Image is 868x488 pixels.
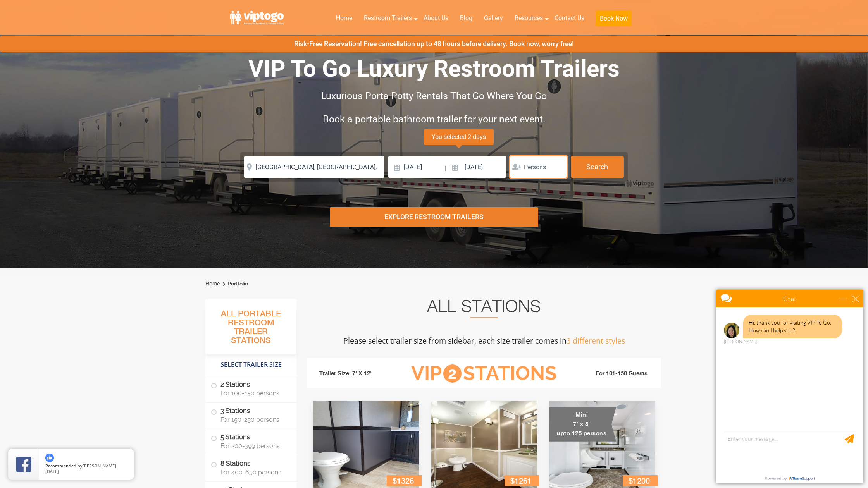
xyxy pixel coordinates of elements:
div: $1200 [623,475,658,486]
span: [PERSON_NAME] [83,463,116,469]
h4: Select Trailer Size [205,357,296,372]
input: Delivery [388,156,444,178]
iframe: Live Chat Box [711,285,868,488]
span: 3 different styles [567,335,625,346]
div: Mini 7' x 8' upto 125 persons [549,407,616,442]
label: 5 Stations [211,429,291,453]
span: | [445,156,446,181]
a: Blog [454,10,478,27]
div: Explore Restroom Trailers [330,207,538,227]
li: Trailer Size: 7' X 12' [312,362,399,385]
li: For 101-150 Guests [569,369,656,378]
img: thumbs up icon [45,454,54,462]
p: Please select trailer size from sidebar, each size trailer comes in [307,333,661,348]
a: Home [330,10,358,27]
a: About Us [418,10,454,27]
a: Home [205,280,220,287]
a: Book Now [590,10,637,31]
span: For 200-399 persons [220,442,287,450]
span: [DATE] [45,468,59,474]
span: 2 [443,364,462,383]
a: Restroom Trailers [358,10,418,27]
input: Persons [510,156,567,178]
span: by [45,464,128,469]
a: Gallery [478,10,509,27]
span: For 400-650 persons [220,469,287,476]
input: Where do you need your restroom? [244,156,384,178]
span: You selected 2 days [424,129,494,145]
a: Contact Us [549,10,590,27]
button: Book Now [596,11,632,26]
img: Review Rating [16,457,31,472]
h3: All Portable Restroom Trailer Stations [205,307,296,354]
h2: All Stations [307,299,661,318]
button: Search [571,156,624,178]
span: Recommended [45,463,76,469]
label: 8 Stations [211,455,291,479]
span: Book a portable bathroom trailer for your next event. [323,113,546,125]
span: For 150-250 persons [220,416,287,423]
input: Pickup [447,156,506,178]
label: 2 Stations [211,376,291,400]
h3: VIP Stations [399,363,569,384]
div: $1326 [387,475,422,486]
label: 3 Stations [211,403,291,427]
span: VIP To Go Luxury Restroom Trailers [248,55,620,82]
span: For 100-150 persons [220,390,287,397]
li: Portfolio [221,279,248,289]
div: $1261 [505,475,539,486]
a: Resources [509,10,549,27]
span: Luxurious Porta Potty Rentals That Go Where You Go [321,90,547,101]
